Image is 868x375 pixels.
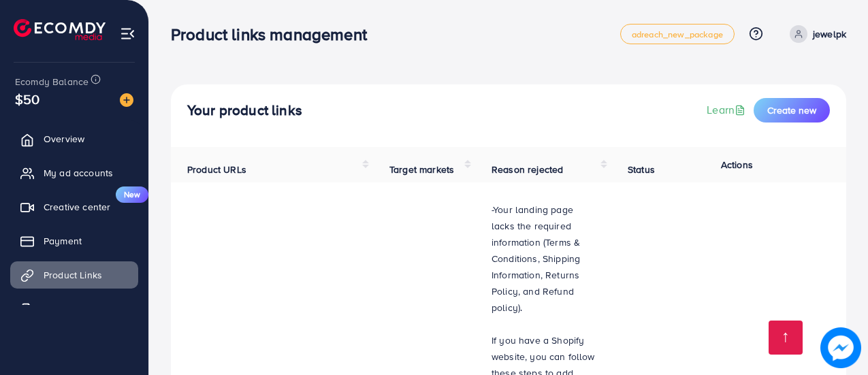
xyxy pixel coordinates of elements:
[10,159,138,186] a: My ad accounts
[784,25,846,43] a: jewelpk
[10,125,138,152] a: Overview
[10,227,138,255] a: Payment
[632,30,723,39] span: adreach_new_package
[10,295,138,323] a: Billing
[721,158,753,172] span: Actions
[820,327,861,368] img: image
[171,25,378,44] h3: Product links management
[628,163,655,176] span: Status
[754,98,830,123] button: Create new
[187,163,246,176] span: Product URLs
[15,75,89,88] span: Ecomdy Balance
[116,186,148,203] span: New
[10,261,138,289] a: Product Links
[44,268,102,282] span: Product Links
[492,203,580,314] span: -Your landing page lacks the required information (Terms & Conditions, Shipping Information, Retu...
[44,302,71,316] span: Billing
[44,234,82,248] span: Payment
[44,132,84,146] span: Overview
[14,19,106,40] img: logo
[44,200,110,214] span: Creative center
[120,26,135,42] img: menu
[10,193,138,221] a: Creative centerNew
[767,103,816,117] span: Create new
[707,102,748,118] a: Learn
[620,24,735,44] a: adreach_new_package
[492,163,563,176] span: Reason rejected
[813,26,846,42] p: jewelpk
[44,166,113,180] span: My ad accounts
[389,163,454,176] span: Target markets
[187,102,302,119] h4: Your product links
[120,93,133,107] img: image
[15,89,39,109] span: $50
